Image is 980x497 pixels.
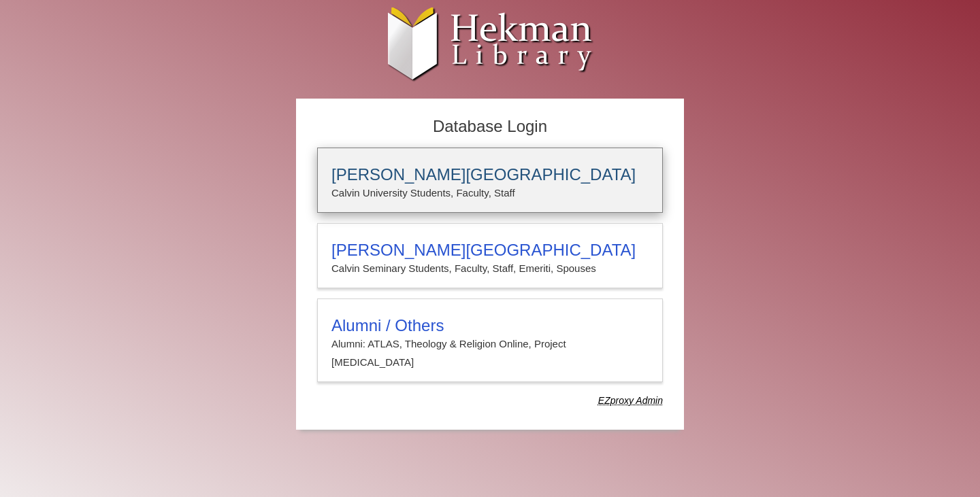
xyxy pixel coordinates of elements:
[331,260,649,277] p: Calvin Seminary Students, Faculty, Staff, Emeriti, Spouses
[598,395,663,406] dfn: Use Alumni login
[310,113,670,141] h2: Database Login
[331,241,649,260] h3: [PERSON_NAME][GEOGRAPHIC_DATA]
[331,316,649,371] summary: Alumni / OthersAlumni: ATLAS, Theology & Religion Online, Project [MEDICAL_DATA]
[331,184,649,202] p: Calvin University Students, Faculty, Staff
[317,148,663,213] a: [PERSON_NAME][GEOGRAPHIC_DATA]Calvin University Students, Faculty, Staff
[331,316,649,335] h3: Alumni / Others
[331,335,649,371] p: Alumni: ATLAS, Theology & Religion Online, Project [MEDICAL_DATA]
[317,223,663,288] a: [PERSON_NAME][GEOGRAPHIC_DATA]Calvin Seminary Students, Faculty, Staff, Emeriti, Spouses
[331,165,649,184] h3: [PERSON_NAME][GEOGRAPHIC_DATA]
